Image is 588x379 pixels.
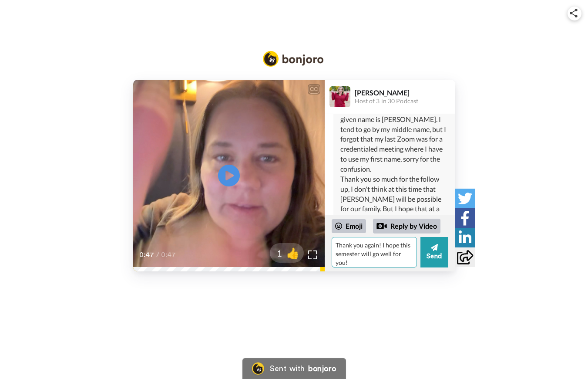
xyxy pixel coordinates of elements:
div: Emoji [332,219,366,233]
span: 👍 [282,246,304,260]
div: Host of 3 in 30 Podcast [355,98,455,105]
div: [PERSON_NAME] [355,88,455,97]
button: Send [420,237,448,267]
img: Profile Image [329,86,350,107]
span: 0:47 [161,250,176,260]
textarea: Thank you again! I hope this semester will go well for you! [332,237,417,267]
span: / [156,250,159,260]
div: This is so personal! Thank you so much! This is another testament that you are an amazing person ... [340,25,448,224]
img: Bonjoro Logo [263,51,324,67]
img: ic_share.svg [570,9,578,17]
span: 0:47 [139,250,155,260]
button: 1👍 [270,243,304,263]
div: CC [309,85,319,94]
div: Reply by Video [376,221,387,231]
div: Reply by Video [373,219,440,233]
span: 1 [270,247,282,259]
